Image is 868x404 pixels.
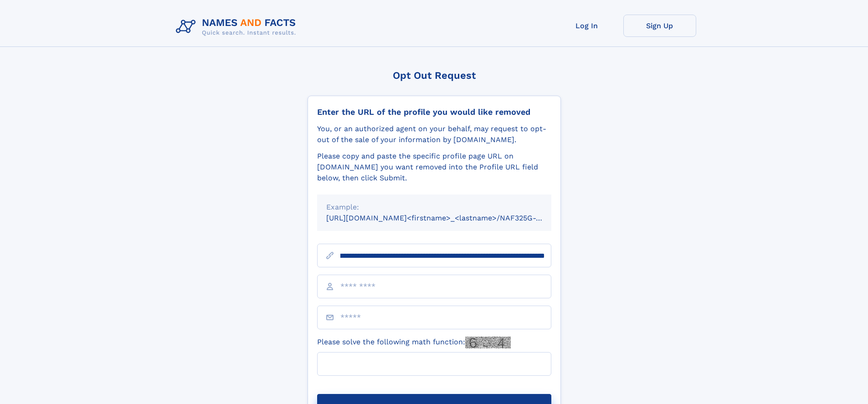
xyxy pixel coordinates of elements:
[326,214,569,222] small: [URL][DOMAIN_NAME]<firstname>_<lastname>/NAF325G-xxxxxxxx
[550,15,623,37] a: Log In
[623,15,696,37] a: Sign Up
[317,107,551,117] div: Enter the URL of the profile you would like removed
[172,15,303,39] img: Logo Names and Facts
[317,123,551,145] div: You, or an authorized agent on your behalf, may request to opt-out of the sale of your informatio...
[326,202,542,213] div: Example:
[308,70,561,81] div: Opt Out Request
[317,337,511,348] label: Please solve the following math function:
[317,151,551,184] div: Please copy and paste the specific profile page URL on [DOMAIN_NAME] you want removed into the Pr...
